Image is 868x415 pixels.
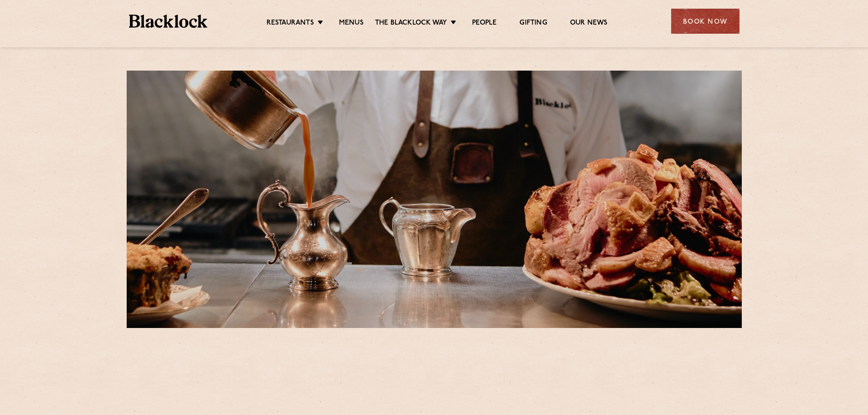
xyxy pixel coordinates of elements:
a: Our News [570,19,608,29]
a: Restaurants [267,19,314,29]
img: BL_Textured_Logo-footer-cropped.svg [129,15,208,28]
a: The Blacklock Way [375,19,447,29]
a: People [472,19,497,29]
a: Menus [339,19,364,29]
a: Gifting [519,19,547,29]
div: Book Now [671,9,740,34]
